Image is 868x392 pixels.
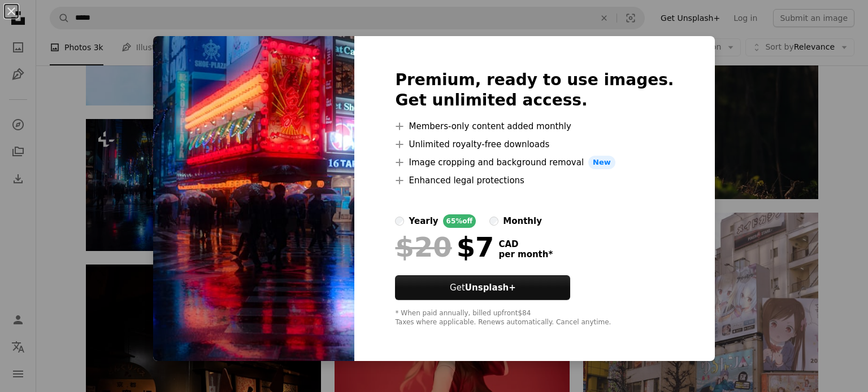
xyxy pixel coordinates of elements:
div: 65% off [443,214,476,228]
li: Members-only content added monthly [395,120,674,133]
li: Enhanced legal protections [395,174,674,187]
img: premium_photo-1674718013659-6930c469e641 [153,36,354,361]
li: Image cropping and background removal [395,156,674,169]
div: * When paid annually, billed upfront $84 Taxes where applicable. Renews automatically. Cancel any... [395,309,674,327]
button: GetUnsplash+ [395,275,570,300]
div: $7 [395,232,494,262]
input: monthly [489,217,498,226]
div: monthly [503,214,542,228]
li: Unlimited royalty-free downloads [395,138,674,151]
input: yearly65%off [395,217,404,226]
span: CAD [498,239,553,249]
div: yearly [409,214,438,228]
h2: Premium, ready to use images. Get unlimited access. [395,70,674,111]
span: New [588,156,615,169]
strong: Unsplash+ [465,283,516,293]
span: $20 [395,232,452,262]
span: per month * [498,249,553,259]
